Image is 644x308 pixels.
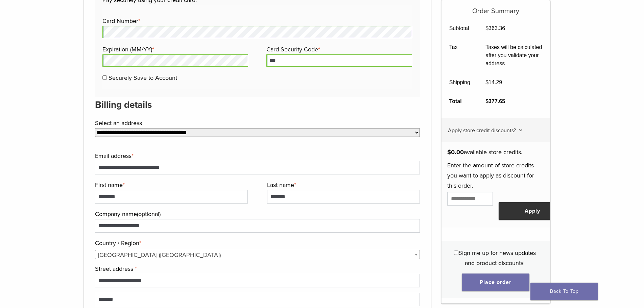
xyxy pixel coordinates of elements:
p: available store credits. [447,147,544,157]
a: Back To Top [530,283,598,300]
bdi: 363.36 [485,25,505,31]
span: Sign me up for news updates and product discounts! [458,249,536,267]
label: Card Security Code [266,44,410,54]
span: $ [485,98,488,104]
p: Enter the amount of store credits you want to apply as discount for this order. [447,160,544,191]
label: Securely Save to Account [109,74,177,81]
label: Expiration (MM/YY) [102,44,246,54]
h3: Billing details [95,97,420,113]
bdi: 377.65 [485,98,505,104]
th: Shipping [442,73,478,92]
span: $ [485,79,488,85]
label: Email address [95,151,419,161]
td: Taxes will be calculated after you validate your address [478,38,550,73]
th: Subtotal [442,19,478,38]
label: Street address [95,264,419,274]
label: Select an address [95,118,419,128]
th: Total [442,92,478,111]
fieldset: Payment Info [102,5,412,89]
label: Country / Region [95,238,419,248]
span: United States (US) [95,250,420,260]
bdi: 14.29 [485,79,502,85]
button: Place order [462,274,529,291]
label: Last name [267,180,418,190]
input: Sign me up for news updates and product discounts! [454,251,458,255]
span: $ [485,25,488,31]
label: Card Number [102,16,410,26]
span: $ [447,148,451,156]
span: Apply store credit discounts? [448,127,516,134]
span: 0.00 [447,148,464,156]
button: Apply [499,202,566,220]
h5: Order Summary [442,0,550,15]
th: Tax [442,38,478,73]
span: Country / Region [95,250,420,259]
span: (optional) [137,210,161,218]
img: caret.svg [519,129,522,132]
label: First name [95,180,246,190]
label: Company name [95,209,419,219]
